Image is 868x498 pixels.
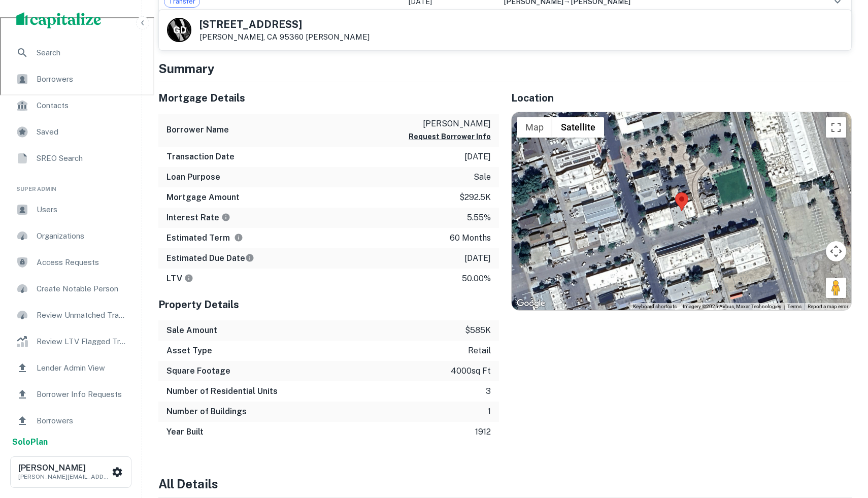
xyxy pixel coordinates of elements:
[467,212,491,224] p: 5.55%
[234,233,243,242] svg: Term is based on a standard schedule for this type of loan.
[166,124,229,136] h6: Borrower Name
[37,73,127,85] span: Borrowers
[474,171,491,183] p: sale
[37,415,127,427] span: Borrowers
[826,117,846,138] button: Toggle fullscreen view
[158,90,499,106] h5: Mortgage Details
[8,41,133,65] a: Search
[8,329,133,354] div: Review LTV Flagged Transactions
[552,117,604,138] button: Show satellite imagery
[166,273,193,285] h6: LTV
[787,304,802,309] a: Terms (opens in new tab)
[8,409,133,433] div: Borrowers
[199,19,370,29] h5: [STREET_ADDRESS]
[158,475,852,493] h4: All Details
[514,297,548,310] a: Open this area in Google Maps (opens a new window)
[8,67,133,91] a: Borrowers
[808,304,848,309] a: Report a map error
[199,32,370,42] p: [PERSON_NAME], CA 95360
[166,324,217,337] h6: Sale Amount
[166,171,220,183] h6: Loan Purpose
[12,436,48,448] a: SoloPlan
[826,241,846,261] button: Map camera controls
[166,345,212,357] h6: Asset Type
[37,336,127,348] span: Review LTV Flagged Transactions
[37,309,127,321] span: Review Unmatched Transactions
[166,406,247,418] h6: Number of Buildings
[10,456,131,488] button: [PERSON_NAME][PERSON_NAME][EMAIL_ADDRESS][PERSON_NAME][DOMAIN_NAME]
[173,23,186,37] p: G D
[8,303,133,327] a: Review Unmatched Transactions
[450,232,491,244] p: 60 months
[488,406,491,418] p: 1
[817,417,868,466] iframe: Chat Widget
[184,274,193,283] svg: LTVs displayed on the website are for informational purposes only and may be reported incorrectly...
[511,90,852,106] h5: Location
[166,365,230,377] h6: Square Footage
[462,273,491,285] p: 50.00%
[166,232,243,244] h6: Estimated Term
[166,191,240,204] h6: Mortgage Amount
[8,277,133,301] a: Create Notable Person
[459,191,491,204] p: $292.5k
[468,345,491,357] p: retail
[166,252,254,264] h6: Estimated Due Date
[8,197,133,222] a: Users
[18,464,110,472] h6: [PERSON_NAME]
[37,388,127,401] span: Borrower Info Requests
[464,252,491,264] p: [DATE]
[158,59,852,78] h4: Summary
[37,362,127,374] span: Lender Admin View
[826,278,846,298] button: Drag Pegman onto the map to open Street View
[166,151,235,163] h6: Transaction Date
[8,146,133,171] a: SREO Search
[166,385,278,397] h6: Number of Residential Units
[37,230,127,242] span: Organizations
[633,303,677,310] button: Keyboard shortcuts
[306,32,370,41] a: [PERSON_NAME]
[37,152,127,164] span: SREO Search
[514,297,548,310] img: Google
[465,324,491,337] p: $585k
[8,356,133,380] a: Lender Admin View
[464,151,491,163] p: [DATE]
[475,426,491,438] p: 1912
[409,130,491,143] button: Request Borrower Info
[8,120,133,144] a: Saved
[683,304,781,309] span: Imagery ©2025 Airbus, Maxar Technologies
[8,224,133,248] a: Organizations
[451,365,491,377] p: 4000 sq ft
[8,173,133,197] li: Super Admin
[12,437,48,447] strong: Solo Plan
[166,212,230,224] h6: Interest Rate
[37,283,127,295] span: Create Notable Person
[158,297,499,312] h5: Property Details
[245,253,254,262] svg: Estimate is based on a standard schedule for this type of loan.
[18,472,110,481] p: [PERSON_NAME][EMAIL_ADDRESS][PERSON_NAME][DOMAIN_NAME]
[8,93,133,118] a: Contacts
[409,118,491,130] p: [PERSON_NAME]
[221,213,230,222] svg: The interest rates displayed on the website are for informational purposes only and may be report...
[37,47,127,59] span: Search
[8,250,133,275] a: Access Requests
[166,426,204,438] h6: Year Built
[37,256,127,269] span: Access Requests
[517,117,552,138] button: Show street map
[16,12,102,28] img: capitalize-logo.png
[8,382,133,407] a: Borrower Info Requests
[37,99,127,112] span: Contacts
[486,385,491,397] p: 3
